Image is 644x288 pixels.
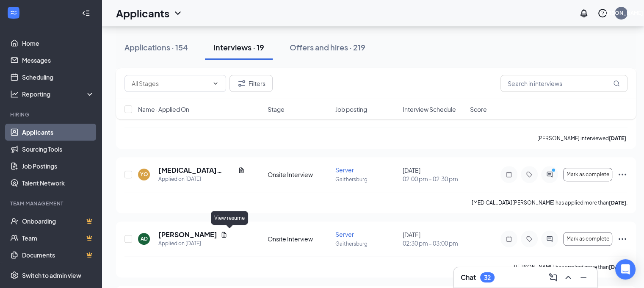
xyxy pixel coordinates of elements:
p: [PERSON_NAME] interviewed . [537,135,627,142]
div: Switch to admin view [22,271,81,280]
div: AD [141,235,148,242]
div: View resume [211,211,248,225]
h5: [MEDICAL_DATA][PERSON_NAME] [158,166,235,175]
div: [DATE] [403,166,465,183]
svg: ComposeMessage [548,272,558,282]
a: Scheduling [22,69,94,86]
svg: Tag [524,235,534,242]
a: OnboardingCrown [22,213,94,230]
p: Gaithersburg [335,176,398,183]
input: Search in interviews [500,75,627,92]
span: Server [335,230,354,238]
svg: Collapse [82,9,90,17]
button: Mark as complete [563,168,612,181]
svg: ActiveChat [544,235,555,242]
div: Applied on [DATE] [158,175,245,183]
svg: ChevronUp [563,272,573,282]
div: Applied on [DATE] [158,239,227,248]
h5: [PERSON_NAME] [158,230,217,239]
button: ComposeMessage [546,271,560,284]
a: Job Postings [22,158,94,174]
button: ChevronUp [561,271,575,284]
svg: Minimize [578,272,589,282]
div: Reporting [22,90,95,98]
span: 02:00 pm - 02:30 pm [403,174,465,183]
svg: Notifications [579,8,589,18]
span: Score [470,105,487,114]
svg: Filter [237,78,247,89]
span: Interview Schedule [403,105,456,114]
h1: Applicants [116,6,169,20]
div: YO [140,171,148,178]
a: TeamCrown [22,230,94,246]
a: Applicants [22,124,94,141]
span: Mark as complete [566,236,609,242]
span: Stage [268,105,285,114]
span: 02:30 pm - 03:00 pm [403,239,465,247]
svg: Ellipses [617,234,627,244]
span: Name · Applied On [138,105,189,114]
svg: Analysis [10,90,19,98]
button: Filter Filters [229,75,273,92]
b: [DATE] [609,264,626,270]
svg: Settings [10,271,19,280]
svg: ActiveChat [544,171,555,178]
div: Applications · 154 [124,42,188,53]
a: Home [22,35,94,52]
span: Mark as complete [566,172,609,177]
div: [DATE] [403,230,465,247]
div: 32 [484,274,491,281]
div: [PERSON_NAME] [600,9,643,17]
p: [MEDICAL_DATA][PERSON_NAME] has applied more than . [472,199,627,206]
svg: ChevronDown [212,80,219,87]
a: DocumentsCrown [22,246,94,263]
a: Sourcing Tools [22,141,94,158]
svg: Note [504,235,514,242]
svg: Document [238,167,245,174]
svg: Tag [524,171,534,178]
svg: WorkstreamLogo [9,8,18,17]
input: All Stages [132,79,209,88]
p: [PERSON_NAME] has applied more than . [512,263,627,271]
svg: Ellipses [617,169,627,180]
span: Server [335,166,354,174]
button: Minimize [577,271,590,284]
svg: ChevronDown [173,8,183,18]
span: Job posting [335,105,367,114]
svg: PrimaryDot [550,168,560,174]
div: Interviews · 19 [213,42,264,53]
a: Talent Network [22,174,94,191]
div: Onsite Interview [268,235,330,243]
a: Messages [22,52,94,69]
button: Mark as complete [563,232,612,246]
b: [DATE] [609,199,626,206]
div: Hiring [10,111,93,118]
div: Open Intercom Messenger [615,259,636,280]
b: [DATE] [609,135,626,141]
svg: QuestionInfo [597,8,608,18]
div: Team Management [10,200,93,207]
p: Gaithersburg [335,240,398,247]
svg: Document [221,231,227,238]
svg: Note [504,171,514,178]
div: Onsite Interview [268,170,330,179]
svg: MagnifyingGlass [613,80,620,87]
div: Offers and hires · 219 [290,42,365,53]
h3: Chat [461,273,476,282]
